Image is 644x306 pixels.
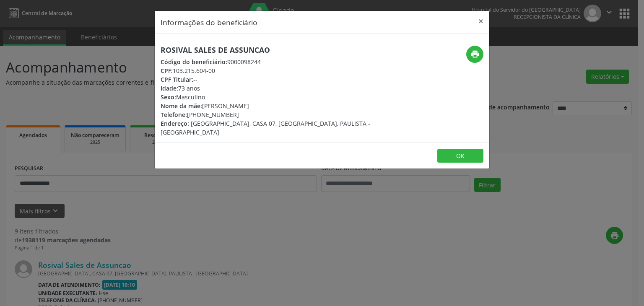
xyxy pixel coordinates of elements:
[437,149,483,163] button: OK
[161,101,372,110] div: [PERSON_NAME]
[161,46,372,54] h5: Rosival Sales de Assuncao
[161,111,187,119] span: Telefone:
[161,67,173,75] span: CPF:
[473,11,489,31] button: Close
[161,84,372,93] div: 73 anos
[161,75,372,84] div: --
[470,49,480,59] i: print
[161,110,372,119] div: [PHONE_NUMBER]
[161,119,370,136] span: [GEOGRAPHIC_DATA], CASA 07, [GEOGRAPHIC_DATA], PAULISTA - [GEOGRAPHIC_DATA]
[466,46,483,63] button: print
[161,66,372,75] div: 103.215.604-00
[161,84,178,92] span: Idade:
[161,93,372,101] div: Masculino
[161,57,372,66] div: 9000098244
[161,58,227,66] span: Código do beneficiário:
[161,17,257,28] h5: Informações do beneficiário
[161,93,176,101] span: Sexo:
[161,102,202,110] span: Nome da mãe:
[161,119,189,127] span: Endereço:
[161,75,193,83] span: CPF Titular:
